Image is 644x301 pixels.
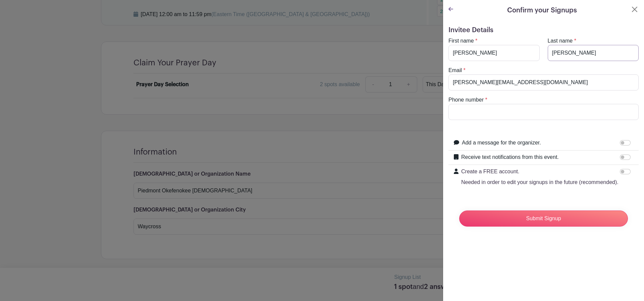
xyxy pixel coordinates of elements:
p: Needed in order to edit your signups in the future (recommended). [461,178,619,186]
label: Receive text notifications from this event. [461,153,559,161]
input: Submit Signup [459,210,628,227]
label: Add a message for the organizer. [462,139,541,147]
h5: Invitee Details [448,26,639,34]
p: Create a FREE account. [461,168,619,176]
button: Close [631,5,639,13]
label: Phone number [448,96,484,104]
label: Email [448,66,462,74]
h5: Confirm your Signups [507,5,577,15]
label: First name [448,37,474,45]
label: Last name [548,37,573,45]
